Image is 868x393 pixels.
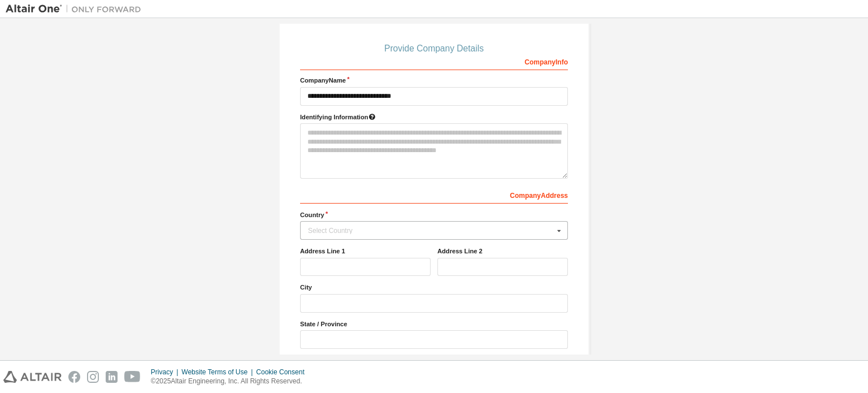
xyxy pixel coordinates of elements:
label: Address Line 1 [300,247,431,256]
img: Altair One [6,3,147,15]
img: youtube.svg [124,371,141,383]
div: Website Terms of Use [181,368,256,377]
label: State / Province [300,319,568,329]
img: instagram.svg [87,371,99,383]
div: Privacy [151,368,181,377]
img: facebook.svg [68,371,80,383]
img: linkedin.svg [106,371,118,383]
label: Please provide any information that will help our support team identify your company. Email and n... [300,113,568,122]
p: © 2025 Altair Engineering, Inc. All Rights Reserved. [151,377,311,386]
div: Company Address [300,185,568,204]
label: Country [300,210,568,219]
div: Company Info [300,52,568,70]
div: Provide Company Details [300,45,568,52]
div: Cookie Consent [256,368,311,377]
img: altair_logo.svg [3,371,62,383]
label: Address Line 2 [437,247,568,256]
div: Select Country [308,227,554,234]
label: Company Name [300,76,568,85]
label: City [300,283,568,292]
